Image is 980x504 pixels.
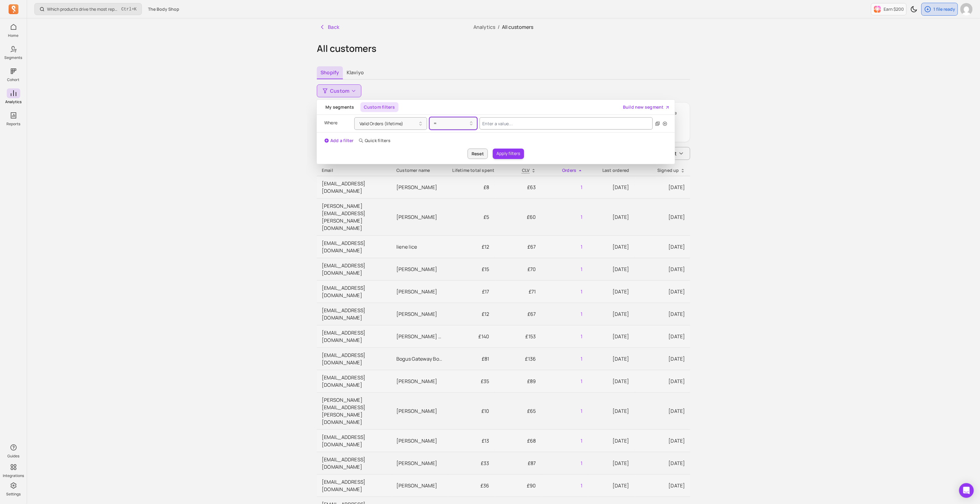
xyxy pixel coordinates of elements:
p: [DATE] [639,243,685,250]
p: [DATE] [593,459,629,467]
p: Integrations [3,473,24,478]
a: Build new segment [623,104,670,110]
p: Bogus Gateway Bogus Gateway [396,355,442,362]
button: My segments [322,102,358,112]
p: [DATE] [593,266,629,273]
td: 1 [541,325,588,348]
div: Orders [546,167,583,173]
td: £63 [494,176,541,199]
h1: All customers [317,43,690,54]
td: £8 [448,176,494,199]
td: [EMAIL_ADDRESS][DOMAIN_NAME] [317,430,391,452]
p: [PERSON_NAME] [396,407,442,415]
a: Analytics [473,24,495,30]
p: [PERSON_NAME] [396,184,442,191]
button: Shopify [317,66,343,79]
td: £140 [448,325,494,348]
td: £36 [448,475,494,497]
td: [EMAIL_ADDRESS][DOMAIN_NAME] [317,452,391,475]
div: Open Intercom Messenger [959,483,974,498]
button: Guides [7,441,20,460]
p: Analytics [5,99,21,104]
div: Lifetime total spent [453,167,489,173]
p: [PERSON_NAME] [396,378,442,385]
p: [DATE] [639,333,685,340]
button: Custom filters [360,102,399,112]
p: Settings [6,492,21,497]
p: Cohort [7,77,20,82]
td: [EMAIL_ADDRESS][DOMAIN_NAME] [317,370,391,393]
td: £90 [494,475,541,497]
button: Apply filters [493,149,524,159]
td: 1 [541,370,588,393]
button: Add a filter [324,138,354,144]
td: £17 [448,281,494,303]
td: £136 [494,348,541,370]
p: [DATE] [639,378,685,385]
td: £81 [448,348,494,370]
td: 1 [541,303,588,325]
p: Which products drive the most repeat purchases? [47,6,119,12]
input: Value for filter clause [480,117,653,130]
td: [EMAIL_ADDRESS][DOMAIN_NAME] [317,475,391,497]
p: [DATE] [593,333,629,340]
p: [DATE] [593,288,629,295]
td: £67 [494,236,541,258]
td: £10 [448,393,494,430]
p: 1 file ready [933,6,955,12]
p: Guides [7,454,19,459]
td: £153 [494,325,541,348]
p: [DATE] [639,437,685,444]
p: [DATE] [593,184,629,191]
td: [EMAIL_ADDRESS][DOMAIN_NAME] [317,325,391,348]
p: liene lice [396,243,442,250]
td: 1 [541,258,588,281]
td: £12 [448,303,494,325]
td: £65 [494,393,541,430]
p: [PERSON_NAME] [396,482,442,489]
img: avatar [960,3,973,15]
p: [DATE] [593,378,629,385]
p: [DATE] [639,184,685,191]
td: £35 [448,370,494,393]
p: Customer name [396,167,442,173]
p: [PERSON_NAME] [396,288,442,295]
td: [EMAIL_ADDRESS][DOMAIN_NAME] [317,236,391,258]
p: [DATE] [593,355,629,362]
td: £67 [494,303,541,325]
p: Home [8,33,19,38]
td: [EMAIL_ADDRESS][DOMAIN_NAME] [317,348,391,370]
kbd: K [134,7,137,12]
span: Custom [330,87,349,95]
td: [EMAIL_ADDRESS][DOMAIN_NAME] [317,258,391,281]
span: All customers [502,24,533,30]
span: / [495,24,502,30]
p: [PERSON_NAME] [396,266,442,273]
td: 1 [541,236,588,258]
div: Signed up [639,167,685,173]
button: Klaviyo [343,66,368,79]
td: [EMAIL_ADDRESS][DOMAIN_NAME] [317,303,391,325]
div: Last ordered [593,167,629,173]
td: £89 [494,370,541,393]
td: [EMAIL_ADDRESS][DOMAIN_NAME] [317,281,391,303]
p: [DATE] [593,213,629,221]
button: Valid Orders (lifetime) [354,117,427,130]
p: [DATE] [593,482,629,489]
p: [PERSON_NAME] QA [396,333,442,340]
div: Email [322,167,387,173]
p: [DATE] [639,459,685,467]
kbd: Ctrl [121,6,132,12]
span: + [121,6,137,12]
p: Where [324,117,337,128]
td: £87 [494,452,541,475]
td: £5 [448,199,494,236]
td: £33 [448,452,494,475]
button: Custom [317,84,361,97]
p: [PERSON_NAME] [396,213,442,221]
button: Quick filters [359,138,391,144]
p: [DATE] [639,288,685,295]
td: £12 [448,236,494,258]
p: [DATE] [639,355,685,362]
p: [DATE] [639,310,685,318]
